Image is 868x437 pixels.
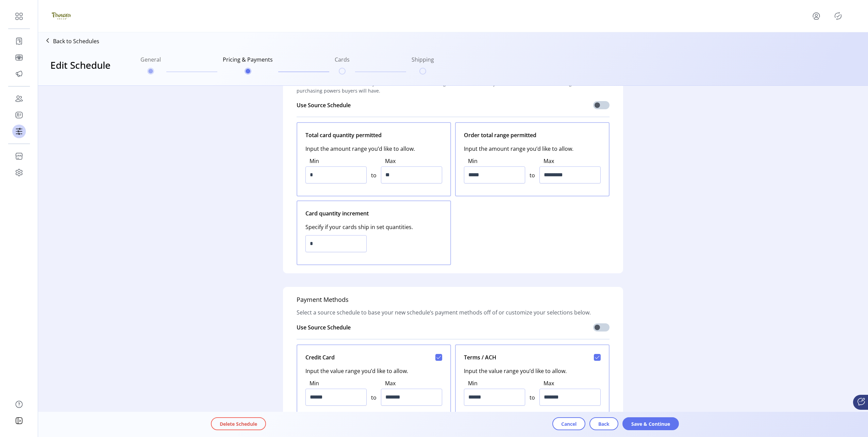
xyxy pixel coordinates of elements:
[220,420,257,427] span: Delete Schedule
[464,131,536,139] span: Order total range permitted
[223,55,273,68] h6: Pricing & Payments
[50,58,111,72] h3: Edit Schedule
[464,139,601,153] span: Input the amount range you’d like to allow.
[530,393,535,406] span: to
[561,420,577,427] span: Cancel
[371,393,377,406] span: to
[305,361,442,375] span: Input the value range you’d like to allow.
[385,379,442,387] label: Max
[631,420,670,427] span: Save & Continue
[297,101,351,109] span: Use Source Schedule
[530,171,535,183] span: to
[305,139,442,153] span: Input the amount range you’d like to allow.
[468,157,525,165] label: Min
[297,324,351,331] span: Use Source Schedule
[371,171,377,183] span: to
[310,379,367,387] label: Min
[297,308,591,317] span: Select a source schedule to base your new schedule’s payment methods off of or customize your sel...
[464,353,496,361] span: Terms / ACH
[464,361,601,375] span: Input the value range you’d like to allow.
[305,209,369,217] span: Card quantity increment
[622,417,679,430] button: Save & Continue
[52,6,71,26] img: logo
[297,295,349,308] h5: Payment Methods
[468,379,525,387] label: Min
[598,420,610,427] span: Back
[211,417,266,430] button: Delete Schedule
[297,80,610,94] span: Select a source schedule to base your new schedule’s cart settings off of or customize your selec...
[305,217,442,231] span: Specify if your cards ship in set quantities.
[385,157,442,165] label: Max
[53,37,99,45] p: Back to Schedules
[833,11,844,21] button: Publisher Panel
[544,157,601,165] label: Max
[544,379,601,387] label: Max
[305,131,382,139] span: Total card quantity permitted
[305,353,335,361] span: Credit Card
[552,417,585,430] button: Cancel
[589,417,618,430] button: Back
[803,8,833,24] button: menu
[310,157,367,165] label: Min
